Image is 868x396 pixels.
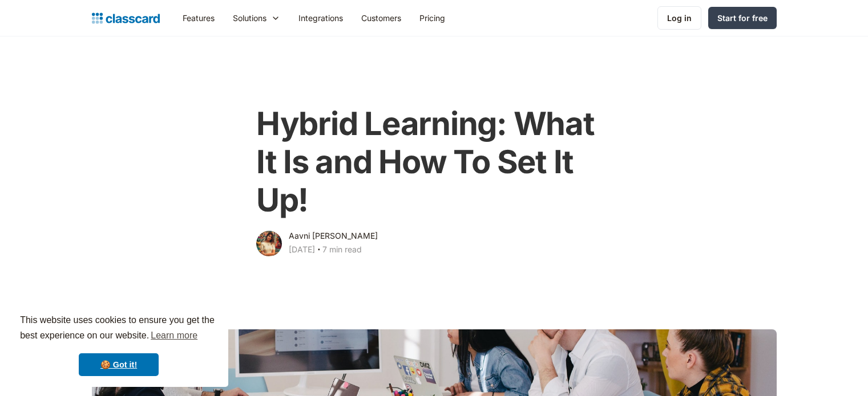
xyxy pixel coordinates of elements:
[708,7,777,29] a: Start for free
[256,105,612,220] h1: Hybrid Learning: What It Is and How To Set It Up!
[667,12,692,24] div: Log in
[9,303,228,387] div: cookieconsent
[224,5,289,31] div: Solutions
[315,243,322,259] div: ‧
[92,10,160,26] a: home
[322,243,362,256] div: 7 min read
[289,5,352,31] a: Integrations
[352,5,410,31] a: Customers
[149,327,199,344] a: learn more about cookies
[20,313,217,344] span: This website uses cookies to ensure you get the best experience on our website.
[173,5,224,31] a: Features
[410,5,454,31] a: Pricing
[79,353,159,376] a: dismiss cookie message
[717,12,768,24] div: Start for free
[289,243,315,256] div: [DATE]
[233,12,267,24] div: Solutions
[657,6,701,30] a: Log in
[289,229,378,243] div: Aavni [PERSON_NAME]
